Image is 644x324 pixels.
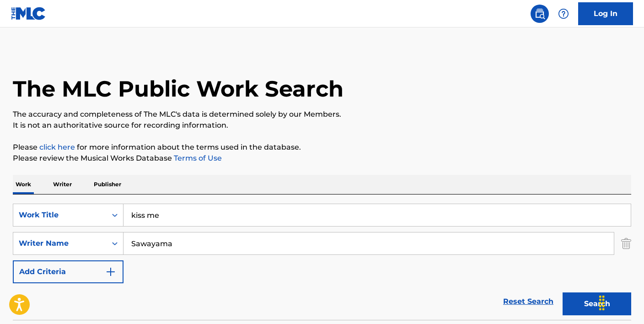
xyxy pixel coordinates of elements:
[19,210,101,221] div: Work Title
[105,266,116,277] img: 9d2ae6d4665cec9f34b9.svg
[554,5,573,23] div: Help
[558,8,569,19] img: help
[13,142,631,153] p: Please for more information about the terms used in the database.
[91,175,124,194] p: Publisher
[499,292,558,312] a: Reset Search
[13,175,34,194] p: Work
[578,2,633,25] a: Log In
[13,75,343,103] h1: The MLC Public Work Search
[595,289,609,317] div: Drag
[598,280,644,324] iframe: Chat Widget
[13,109,631,120] p: The accuracy and completeness of The MLC's data is determined solely by our Members.
[19,238,101,249] div: Writer Name
[563,292,631,315] button: Search
[13,260,123,283] button: Add Criteria
[11,7,46,20] img: MLC Logo
[13,120,631,131] p: It is not an authoritative source for recording information.
[621,232,631,255] img: Delete Criterion
[13,204,631,320] form: Search Form
[534,8,545,19] img: search
[39,143,75,151] a: click here
[50,175,75,194] p: Writer
[172,154,222,162] a: Terms of Use
[531,5,549,23] a: Public Search
[13,153,631,164] p: Please review the Musical Works Database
